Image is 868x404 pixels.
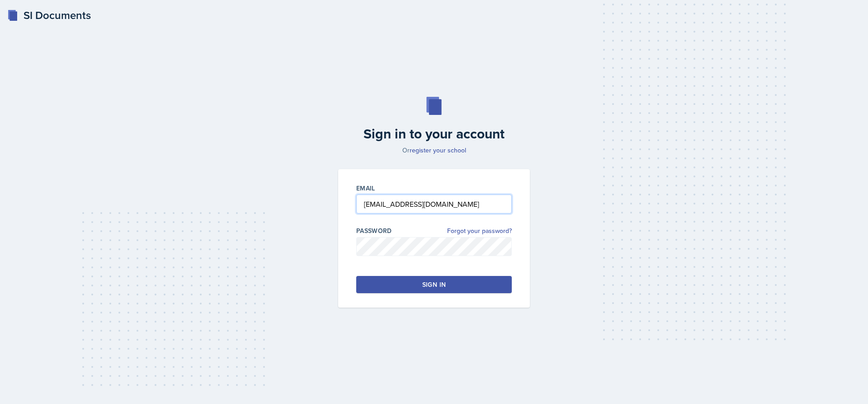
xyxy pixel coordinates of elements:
h2: Sign in to your account [333,126,535,142]
div: Sign in [422,280,446,289]
p: Or [333,146,535,155]
label: Email [356,184,375,193]
a: SI Documents [7,7,91,24]
input: Email [356,195,512,214]
a: Forgot your password? [447,226,512,236]
button: Sign in [356,276,512,293]
a: register your school [410,146,466,155]
label: Password [356,226,392,235]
